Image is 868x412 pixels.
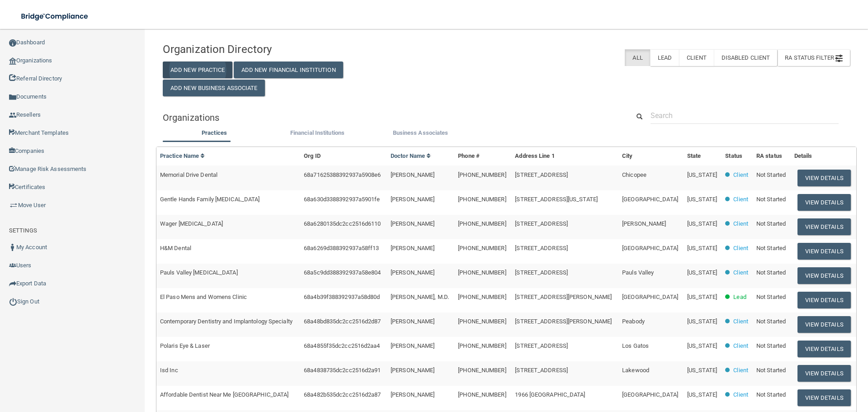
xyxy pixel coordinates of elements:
span: [PHONE_NUMBER] [458,220,506,227]
img: icon-users.e205127d.png [9,262,16,269]
span: [STREET_ADDRESS] [515,269,568,276]
span: Not Started [756,171,786,178]
span: Not Started [756,245,786,251]
span: [GEOGRAPHIC_DATA] [622,245,678,251]
span: [GEOGRAPHIC_DATA] [622,294,678,300]
span: H&M Dental [160,245,191,251]
li: Financial Institutions [266,128,369,141]
span: 68a4838735dc2cc2516d2a91 [304,367,381,374]
span: [PERSON_NAME] [391,367,434,374]
span: Contemporary Dentistry and Implantology Specialty [160,318,292,325]
th: Phone # [454,147,511,166]
button: View Details [797,267,851,284]
span: Peabody [622,318,645,325]
img: organization-icon.f8decf85.png [9,57,16,65]
span: 1966 [GEOGRAPHIC_DATA] [515,391,585,398]
th: Org ID [300,147,387,166]
span: [STREET_ADDRESS] [515,171,568,178]
th: Details [791,147,856,166]
button: Add New Business Associate [163,80,265,96]
p: Client [733,194,748,205]
span: [PERSON_NAME] [391,171,434,178]
span: [US_STATE] [687,171,717,178]
span: [STREET_ADDRESS] [515,342,568,349]
span: [PERSON_NAME] [391,342,434,349]
span: RA Status Filter [785,54,843,61]
span: [PERSON_NAME] [391,318,434,325]
span: Not Started [756,294,786,300]
span: [STREET_ADDRESS][PERSON_NAME] [515,294,612,300]
span: El Paso Mens and Womens Clinic [160,294,247,300]
span: [US_STATE] [687,318,717,325]
li: Business Associate [369,128,472,141]
th: RA status [753,147,791,166]
span: [GEOGRAPHIC_DATA] [622,196,678,203]
label: Lead [650,49,679,66]
span: [STREET_ADDRESS] [515,245,568,251]
span: [STREET_ADDRESS][PERSON_NAME] [515,318,612,325]
label: Client [679,49,714,66]
th: State [684,147,722,166]
img: ic_user_dark.df1a06c3.png [9,244,16,251]
span: [PHONE_NUMBER] [458,342,506,349]
th: Status [722,147,753,166]
span: Los Gatos [622,342,649,349]
span: [PHONE_NUMBER] [458,171,506,178]
span: Practices [202,129,227,136]
span: Financial Institutions [290,129,344,136]
th: Address Line 1 [511,147,618,166]
span: [US_STATE] [687,245,717,251]
span: Business Associates [393,129,448,136]
input: Search [651,107,839,124]
span: Wager [MEDICAL_DATA] [160,220,223,227]
span: [STREET_ADDRESS][US_STATE] [515,196,598,203]
span: [US_STATE] [687,342,717,349]
span: Not Started [756,220,786,227]
button: View Details [797,218,851,235]
span: [US_STATE] [687,391,717,398]
button: View Details [797,389,851,406]
span: [PERSON_NAME] [391,220,434,227]
label: All [625,49,650,66]
span: [PERSON_NAME] [622,220,666,227]
span: [US_STATE] [687,294,717,300]
span: [PERSON_NAME] [391,269,434,276]
span: 68a5c9dd388392937a58e804 [304,269,381,276]
span: [PHONE_NUMBER] [458,245,506,251]
span: [STREET_ADDRESS] [515,367,568,374]
p: Client [733,341,748,351]
span: [PHONE_NUMBER] [458,391,506,398]
button: View Details [797,170,851,186]
span: [PHONE_NUMBER] [458,269,506,276]
span: 68a48bd835dc2cc2516d2d87 [304,318,381,325]
span: Affordable Dentist Near Me [GEOGRAPHIC_DATA] [160,391,288,398]
a: Doctor Name [391,152,431,159]
span: [PHONE_NUMBER] [458,294,506,300]
span: [US_STATE] [687,367,717,374]
p: Client [733,218,748,229]
span: Isd Inc [160,367,178,374]
span: 68a6280135dc2cc2516d6110 [304,220,381,227]
label: Financial Institutions [270,128,364,138]
button: Add New Financial Institution [234,62,343,78]
img: icon-filter@2x.21656d0b.png [835,55,843,62]
button: View Details [797,316,851,333]
img: icon-documents.8dae5593.png [9,94,16,101]
li: Practices [163,128,266,141]
span: [PHONE_NUMBER] [458,318,506,325]
span: [US_STATE] [687,220,717,227]
span: Not Started [756,196,786,203]
span: Gentle Hands Family [MEDICAL_DATA] [160,196,259,203]
span: [PERSON_NAME], M.D. [391,294,449,300]
button: View Details [797,341,851,357]
span: [US_STATE] [687,196,717,203]
span: Lakewood [622,367,649,374]
span: 68a71625388392937a5908e6 [304,171,381,178]
span: [STREET_ADDRESS] [515,220,568,227]
img: briefcase.64adab9b.png [9,201,18,210]
h4: Organization Directory [163,43,383,55]
span: 68a630d3388392937a5901fe [304,196,380,203]
img: ic_reseller.de258add.png [9,112,16,119]
button: Add New Practice [163,62,232,78]
p: Client [733,389,748,400]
